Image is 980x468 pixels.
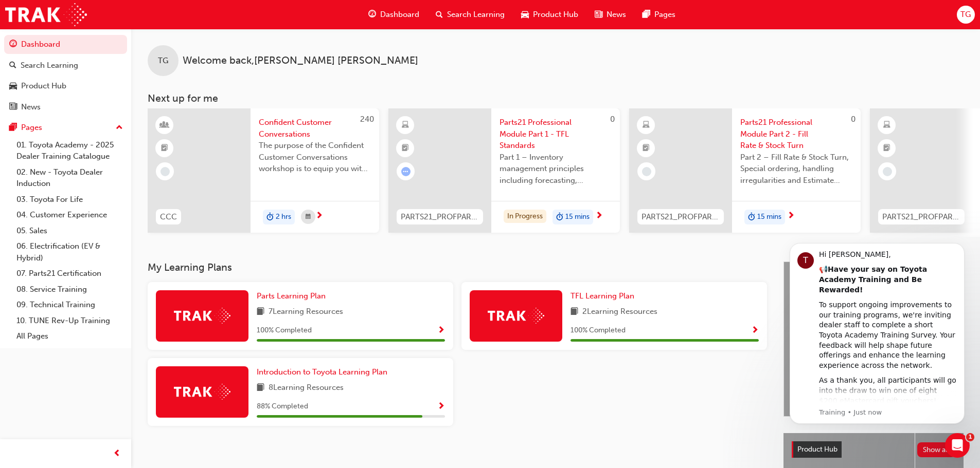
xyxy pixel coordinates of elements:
[12,223,127,239] a: 05. Sales
[565,211,590,223] span: 15 mins
[4,118,127,137] button: Pages
[116,121,123,135] span: up-icon
[5,3,87,26] a: Trak
[161,142,168,155] span: booktick-icon
[607,9,626,21] span: News
[21,122,42,134] div: Pages
[161,167,170,176] span: learningRecordVerb_NONE-icon
[774,234,980,430] iframe: Intercom notifications message
[748,211,755,224] span: duration-icon
[12,313,127,329] a: 10. TUNE Rev-Up Training
[401,211,479,223] span: PARTS21_PROFPART1_0923_EL
[488,308,544,324] img: Trak
[259,117,371,140] span: Confident Customer Conversations
[360,4,427,25] a: guage-iconDashboard
[4,33,127,118] button: DashboardSearch LearningProduct HubNews
[12,207,127,223] a: 04. Customer Experience
[368,8,376,21] span: guage-icon
[9,82,17,91] span: car-icon
[882,211,960,223] span: PARTS21_PROFPART3_0923_EL
[571,306,578,319] span: book-icon
[571,290,638,302] a: TFL Learning Plan
[158,55,168,67] span: TG
[500,152,612,186] span: Part 1 – Inventory management principles including forecasting, processes, and techniques.
[360,115,374,124] span: 240
[504,210,546,223] div: In Progress
[257,401,308,413] span: 88 % Completed
[266,211,274,224] span: duration-icon
[634,4,684,25] a: pages-iconPages
[4,98,127,117] a: News
[402,142,409,155] span: booktick-icon
[437,402,445,411] span: Show Progress
[12,238,127,266] a: 06. Electrification (EV & Hybrid)
[966,433,974,441] span: 1
[521,8,529,21] span: car-icon
[883,167,892,176] span: learningRecordVerb_NONE-icon
[643,8,650,21] span: pages-icon
[21,101,41,113] div: News
[642,211,720,223] span: PARTS21_PROFPART2_0923_EL
[629,108,861,233] a: 0PARTS21_PROFPART2_0923_ELParts21 Professional Module Part 2 - Fill Rate & Stock TurnPart 2 – Fil...
[4,35,127,54] a: Dashboard
[183,55,418,67] span: Welcome back , [PERSON_NAME] [PERSON_NAME]
[883,119,890,132] span: learningResourceType_ELEARNING-icon
[257,367,387,377] span: Introduction to Toyota Learning Plan
[851,115,856,124] span: 0
[595,212,603,221] span: next-icon
[269,382,344,395] span: 8 Learning Resources
[571,291,634,301] span: TFL Learning Plan
[174,384,230,400] img: Trak
[643,142,650,155] span: booktick-icon
[957,6,975,24] button: TG
[595,8,602,21] span: news-icon
[160,211,177,223] span: CCC
[945,433,970,458] iframe: Intercom live chat
[402,119,409,132] span: learningResourceType_ELEARNING-icon
[4,56,127,75] a: Search Learning
[513,4,586,25] a: car-iconProduct Hub
[401,167,411,176] span: learningRecordVerb_ATTEMPT-icon
[740,117,852,152] span: Parts21 Professional Module Part 2 - Fill Rate & Stock Turn
[533,9,578,21] span: Product Hub
[9,61,16,70] span: search-icon
[883,142,890,155] span: booktick-icon
[751,326,759,335] span: Show Progress
[9,123,17,133] span: pages-icon
[642,167,651,176] span: learningRecordVerb_NONE-icon
[174,308,230,324] img: Trak
[380,9,419,21] span: Dashboard
[12,164,127,192] a: 02. New - Toyota Dealer Induction
[751,324,759,337] button: Show Progress
[148,261,767,273] h3: My Learning Plans
[21,80,66,92] div: Product Hub
[388,108,620,233] a: 0PARTS21_PROFPART1_0923_ELParts21 Professional Module Part 1 - TFL StandardsPart 1 – Inventory ma...
[12,266,127,282] a: 07. Parts21 Certification
[787,212,795,221] span: next-icon
[582,306,657,319] span: 2 Learning Resources
[797,445,838,454] span: Product Hub
[257,290,330,302] a: Parts Learning Plan
[269,306,343,319] span: 7 Learning Resources
[12,328,127,344] a: All Pages
[148,108,379,233] a: 240CCCConfident Customer ConversationsThe purpose of the Confident Customer Conversations worksho...
[610,115,615,124] span: 0
[21,60,78,71] div: Search Learning
[436,8,443,21] span: search-icon
[113,447,121,460] span: prev-icon
[131,92,980,104] h3: Next up for me
[740,152,852,186] span: Part 2 – Fill Rate & Stock Turn, Special ordering, handling irregularities and Estimate Time of A...
[917,442,956,457] button: Show all
[9,40,17,49] span: guage-icon
[257,366,391,378] a: Introduction to Toyota Learning Plan
[257,306,264,319] span: book-icon
[161,119,168,132] span: learningResourceType_INSTRUCTOR_LED-icon
[257,325,312,336] span: 100 % Completed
